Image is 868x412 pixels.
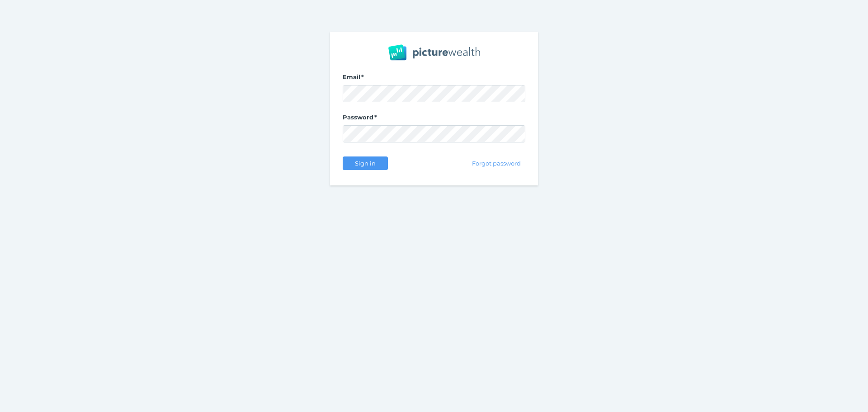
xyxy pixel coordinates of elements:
img: PW [388,44,480,61]
label: Email [343,73,525,85]
label: Password [343,114,525,125]
span: Sign in [351,160,379,167]
span: Forgot password [468,160,525,167]
button: Sign in [343,156,388,170]
button: Forgot password [468,156,525,170]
